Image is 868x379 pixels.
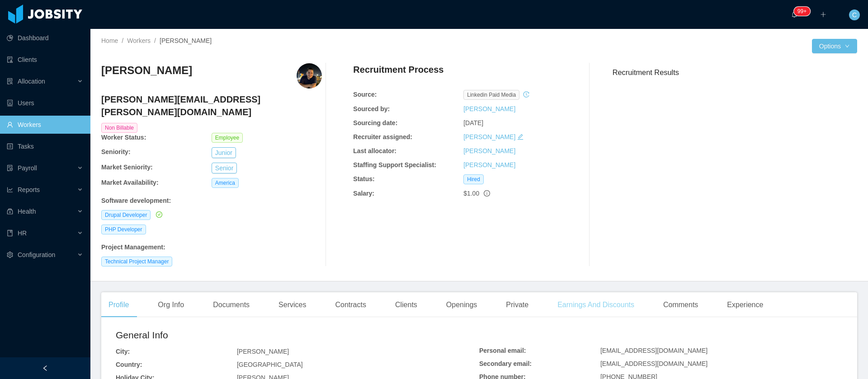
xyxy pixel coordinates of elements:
[101,164,153,171] b: Market Seniority:
[297,63,322,89] img: 185837b2-f8ce-4ff3-bc03-4dc4737ece5a_6655fc778d9ae-400w.png
[212,147,236,158] button: Junior
[7,137,83,155] a: icon: profileTasks
[479,347,526,354] b: Personal email:
[550,292,642,318] div: Earnings And Discounts
[463,161,515,168] a: [PERSON_NAME]
[794,7,810,16] sup: 212
[852,9,857,20] span: C
[122,37,123,44] span: /
[101,148,131,155] b: Seniority:
[7,94,83,112] a: icon: robotUsers
[613,67,857,78] h3: Recruitment Results
[7,51,83,69] a: icon: auditClients
[7,78,13,84] i: icon: solution
[212,133,243,143] span: Employee
[116,328,479,342] h2: General Info
[523,91,529,98] i: icon: history
[499,292,536,318] div: Private
[791,11,797,18] i: icon: bell
[353,190,374,197] b: Salary:
[463,90,519,100] span: linkedin paid media
[600,360,708,367] span: [EMAIL_ADDRESS][DOMAIN_NAME]
[388,292,425,318] div: Clients
[116,361,142,368] b: Country:
[116,348,130,355] b: City:
[101,123,137,133] span: Non Billable
[101,225,146,234] span: PHP Developer
[720,292,770,318] div: Experience
[18,164,37,172] span: Payroll
[463,190,479,197] span: $1.00
[101,257,172,267] span: Technical Project Manager
[151,292,191,318] div: Org Info
[156,211,162,218] i: icon: check-circle
[353,105,390,112] b: Sourced by:
[212,178,239,188] span: America
[479,360,532,367] b: Secondary email:
[18,208,36,215] span: Health
[353,91,377,98] b: Source:
[237,348,289,355] span: [PERSON_NAME]
[463,133,515,140] a: [PERSON_NAME]
[353,147,396,154] b: Last allocator:
[812,39,857,53] button: Optionsicon: down
[101,210,151,220] span: Drupal Developer
[101,197,171,204] b: Software development :
[7,252,13,258] i: icon: setting
[463,105,515,112] a: [PERSON_NAME]
[353,133,412,140] b: Recruiter assigned:
[463,119,483,126] span: [DATE]
[101,63,192,78] h3: [PERSON_NAME]
[206,292,257,318] div: Documents
[127,37,151,44] a: Workers
[7,165,13,171] i: icon: file-protect
[463,174,484,184] span: Hired
[18,229,27,237] span: HR
[7,116,83,134] a: icon: userWorkers
[353,161,436,168] b: Staffing Support Specialist:
[212,163,237,173] button: Senior
[271,292,313,318] div: Services
[517,134,524,140] i: icon: edit
[353,175,374,182] b: Status:
[7,230,13,236] i: icon: book
[18,251,55,258] span: Configuration
[7,187,13,193] i: icon: line-chart
[484,190,490,197] span: info-circle
[101,179,159,186] b: Market Availability:
[101,37,118,44] a: Home
[154,211,162,218] a: icon: check-circle
[160,37,212,44] span: [PERSON_NAME]
[600,347,708,354] span: [EMAIL_ADDRESS][DOMAIN_NAME]
[7,208,13,215] i: icon: medicine-box
[656,292,705,318] div: Comments
[18,186,40,193] span: Reports
[463,147,515,154] a: [PERSON_NAME]
[237,361,303,368] span: [GEOGRAPHIC_DATA]
[328,292,373,318] div: Contracts
[101,292,136,318] div: Profile
[820,11,826,18] i: icon: plus
[7,29,83,47] a: icon: pie-chartDashboard
[154,37,156,44] span: /
[353,119,397,126] b: Sourcing date:
[101,134,146,141] b: Worker Status:
[439,292,485,318] div: Openings
[101,93,322,118] h4: [PERSON_NAME][EMAIL_ADDRESS][PERSON_NAME][DOMAIN_NAME]
[101,243,165,251] b: Project Management :
[18,78,45,85] span: Allocation
[353,63,443,76] h4: Recruitment Process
